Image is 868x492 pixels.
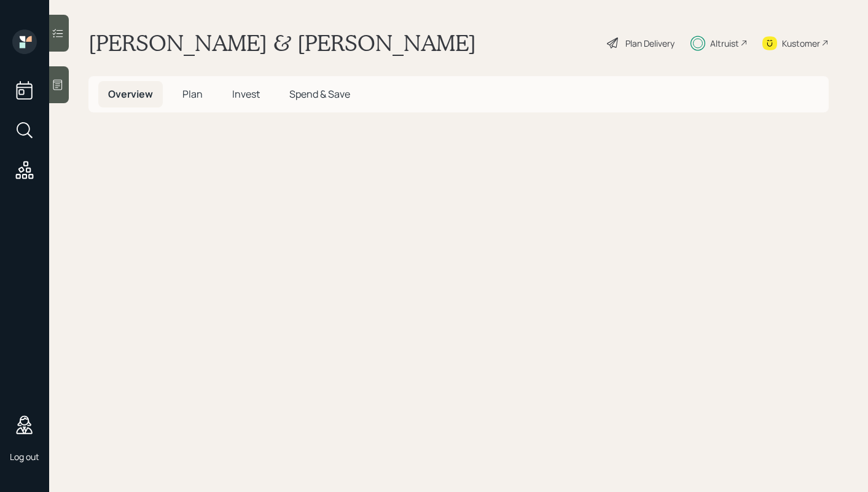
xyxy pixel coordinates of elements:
span: Plan [182,87,203,101]
div: Log out [10,451,39,463]
div: Plan Delivery [625,37,674,50]
span: Invest [232,87,260,101]
span: Overview [108,87,153,101]
h1: [PERSON_NAME] & [PERSON_NAME] [88,29,476,57]
span: Spend & Save [289,87,350,101]
div: Kustomer [782,37,820,50]
div: Altruist [710,37,739,50]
